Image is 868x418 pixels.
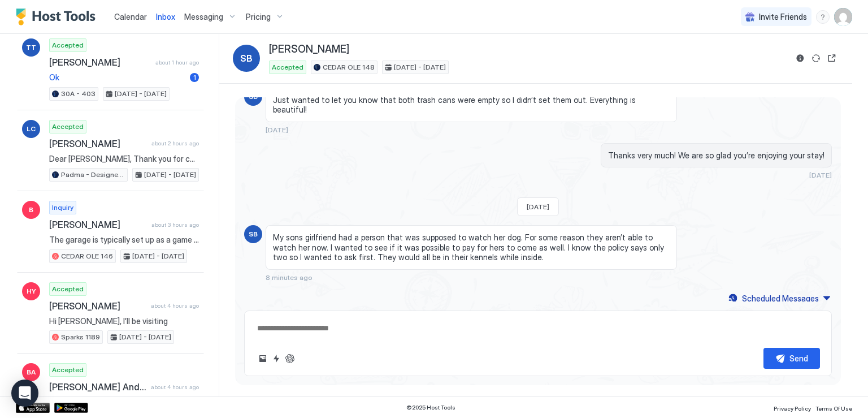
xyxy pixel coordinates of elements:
a: Calendar [114,11,147,23]
span: Accepted [52,284,84,294]
span: LC [27,124,36,134]
button: Send [763,348,820,369]
a: Terms Of Use [815,402,852,413]
span: [DATE] - [DATE] [115,89,167,99]
span: [DATE] - [DATE] [144,170,196,180]
span: [DATE] - [DATE] [119,332,171,342]
span: 1 [193,73,196,81]
span: SB [249,229,258,239]
span: [DATE] - [DATE] [394,62,446,72]
span: TT [26,42,36,53]
span: [DATE] [527,202,549,211]
span: [DATE] - [DATE] [132,251,184,261]
span: [PERSON_NAME] And [PERSON_NAME] [49,381,146,393]
span: Messaging [184,12,223,22]
span: Inbox [156,12,175,21]
a: App Store [16,403,50,413]
div: User profile [834,8,852,26]
div: Open Intercom Messenger [11,380,38,407]
span: Calendar [114,12,147,21]
span: SB [240,51,253,65]
span: [PERSON_NAME] [49,219,147,230]
span: Invite Friends [759,12,807,22]
button: ChatGPT Auto Reply [283,352,297,365]
button: Open reservation [825,51,839,65]
span: 30A - 403 [61,89,96,99]
span: Accepted [52,122,84,132]
a: Inbox [156,11,175,23]
span: Just wanted to let you know that both trash cans were empty so I didn’t set them out. Everything ... [273,95,670,115]
span: Padma - Designer Home conveniently located in [GEOGRAPHIC_DATA] [61,170,125,180]
span: B [29,205,33,215]
span: about 2 hours ago [151,140,199,147]
span: BA [27,367,36,377]
span: Inquiry [52,202,73,213]
button: Upload image [256,352,270,365]
button: Quick reply [270,352,283,365]
span: My sons girlfriend had a person that was supposed to watch her dog. For some reason they aren’t a... [273,232,670,262]
span: Sparks 1189 [61,332,100,342]
span: about 4 hours ago [151,383,199,391]
span: about 1 hour ago [155,59,199,66]
span: about 4 hours ago [151,302,199,309]
a: Host Tools Logo [16,8,101,25]
span: Accepted [52,40,84,50]
span: Pricing [246,12,271,22]
span: [PERSON_NAME] [269,43,349,56]
span: CEDAR OLE 148 [323,62,375,72]
span: Hi [PERSON_NAME], I’ll be visiting [49,316,199,326]
span: HY [27,286,36,296]
span: Thanks very much! We are so glad you’re enjoying your stay! [608,150,824,161]
span: [PERSON_NAME] [49,57,151,68]
div: Scheduled Messages [742,292,819,304]
span: [DATE] [266,126,288,134]
span: [PERSON_NAME] [49,300,146,312]
a: Google Play Store [54,403,88,413]
div: menu [816,10,830,24]
span: [DATE] [809,171,832,179]
button: Sync reservation [809,51,823,65]
span: Ok [49,72,185,83]
a: Privacy Policy [774,402,811,413]
div: Send [789,352,808,364]
span: [PERSON_NAME] [49,138,147,149]
span: Dear [PERSON_NAME], Thank you for choosing to stay with us while you visited [GEOGRAPHIC_DATA] an... [49,154,199,164]
span: © 2025 Host Tools [406,404,455,411]
span: about 3 hours ago [151,221,199,229]
span: Terms Of Use [815,405,852,412]
span: CEDAR OLE 146 [61,251,113,261]
span: Accepted [52,365,84,375]
span: 8 minutes ago [266,273,313,282]
span: The garage is typically set up as a game room, but the ping pong table is foldable and can be mov... [49,235,199,245]
button: Scheduled Messages [727,291,832,306]
span: Privacy Policy [774,405,811,412]
button: Reservation information [793,51,807,65]
span: Accepted [272,62,303,72]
